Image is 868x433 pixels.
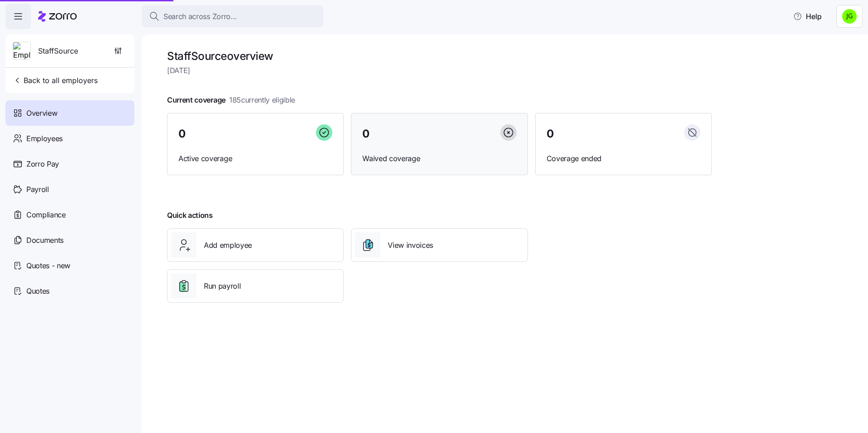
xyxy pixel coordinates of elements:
[26,133,63,144] span: Employees
[26,158,59,170] span: Zorro Pay
[229,94,295,106] span: 185 currently eligible
[5,151,134,177] a: Zorro Pay
[5,227,134,253] a: Documents
[5,126,134,151] a: Employees
[388,240,433,251] span: View invoices
[362,153,516,164] span: Waived coverage
[547,153,700,164] span: Coverage ended
[204,280,241,292] span: Run payroll
[163,11,237,22] span: Search across Zorro...
[5,177,134,202] a: Payroll
[167,94,295,106] span: Current coverage
[204,240,252,251] span: Add employee
[13,42,30,60] img: Employer logo
[362,128,370,139] span: 0
[5,278,134,304] a: Quotes
[167,49,712,63] h1: StaffSource overview
[167,65,712,76] span: [DATE]
[26,285,49,297] span: Quotes
[38,45,78,57] span: StaffSource
[13,75,98,86] span: Back to all employers
[26,235,64,246] span: Documents
[9,71,101,89] button: Back to all employers
[167,210,213,221] span: Quick actions
[26,209,66,221] span: Compliance
[178,153,332,164] span: Active coverage
[178,128,186,139] span: 0
[793,11,822,22] span: Help
[842,9,857,24] img: a4774ed6021b6d0ef619099e609a7ec5
[26,260,70,271] span: Quotes - new
[26,184,49,195] span: Payroll
[5,253,134,278] a: Quotes - new
[26,108,57,119] span: Overview
[5,100,134,126] a: Overview
[786,7,829,25] button: Help
[547,128,554,139] span: 0
[5,202,134,227] a: Compliance
[142,5,323,27] button: Search across Zorro...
